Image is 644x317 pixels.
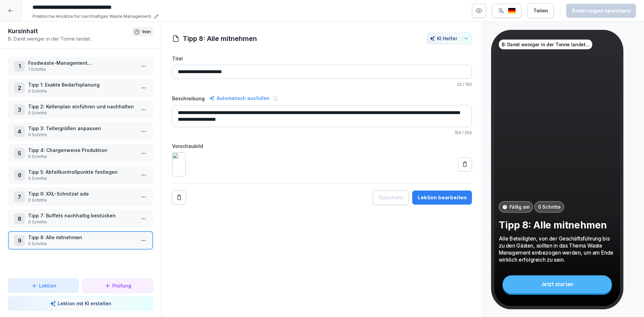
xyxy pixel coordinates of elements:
[499,219,616,231] p: Tipp 8: Alle mitnehmen
[28,59,136,66] p: Foodwaste-Management...
[28,234,136,241] p: Tipp 8: Alle mitnehmen
[14,126,25,137] div: 4
[14,83,25,93] div: 2
[8,166,153,184] div: 6Tipp 5: Abfallkontrollpunkte festlegen0 Schritte
[28,110,136,116] p: 0 Schritte
[28,241,136,247] p: 0 Schritte
[14,170,25,180] div: 6
[8,144,153,162] div: 5Tipp 4: Chargenweise Produktion0 Schritte
[8,278,79,293] button: Lektion
[457,82,462,87] span: 22
[28,168,136,175] p: Tipp 5: Abfallkontrollpunkte festlegen
[8,57,153,75] div: 1Foodwaste-Management...1 Schritte
[430,36,469,41] div: KI Helfer
[427,33,472,44] button: KI Helfer
[28,154,136,160] p: 0 Schritte
[172,152,185,176] img: f39c3ddc-1a95-4ed5-ae99-1bbc861f8faa
[418,194,467,201] div: Lektion bearbeiten
[14,235,25,246] div: 9
[378,194,403,201] div: Speichern
[533,7,548,14] div: Teilen
[412,191,472,205] button: Lektion bearbeiten
[28,66,136,72] p: 1 Schritte
[172,143,472,150] label: Vorschaubild
[172,95,205,102] label: Beschreibung
[8,231,153,250] div: 9Tipp 8: Alle mitnehmen0 Schritte
[28,190,136,197] p: Tipp 6: XXL-Schnitzel ade
[172,130,472,136] p: / 250
[172,82,472,88] p: / 150
[14,148,25,159] div: 5
[538,204,560,210] p: 0 Schritte
[208,94,271,102] div: Automatisch ausfüllen
[502,275,612,293] div: Jetzt starten
[28,103,136,110] p: Tipp 2: Kellenplan einführen und nachhalten
[82,278,153,293] button: Prüfung
[373,190,409,205] button: Speichern
[8,188,153,206] div: 7Tipp 6: XXL-Schnitzel ade0 Schritte
[8,27,132,35] h1: Kursinhalt
[14,213,25,224] div: 8
[28,125,136,132] p: Tipp 3: Tellergrößen anpassen
[8,296,153,311] button: Lektion mit KI erstellen
[33,13,152,20] p: Praktische Ansätze für nachhaltiges Waste Management.
[8,78,153,97] div: 2Tipp 1: Exakte Bedarfsplanung0 Schritte
[454,130,461,135] span: 159
[14,192,25,202] div: 7
[509,204,529,210] p: Fällig am
[8,35,132,42] p: B: Damit weniger in der Tonne landet...
[28,175,136,181] p: 0 Schritte
[28,147,136,154] p: Tipp 4: Chargenweise Produktion
[528,3,554,18] button: Teilen
[28,197,136,203] p: 0 Schritte
[112,282,131,289] p: Prüfung
[183,34,257,44] h1: Tipp 8: Alle mitnehmen
[28,132,136,138] p: 0 Schritte
[14,61,25,71] div: 1
[8,122,153,141] div: 4Tipp 3: Tellergrößen anpassen0 Schritte
[28,212,136,219] p: Tipp 7: Buffets nachhaltig bestücken
[566,4,636,18] button: Änderungen speichern
[142,29,151,35] p: 1 min
[28,219,136,225] p: 0 Schritte
[172,191,186,205] button: Remove
[8,209,153,228] div: 8Tipp 7: Buffets nachhaltig bestücken0 Schritte
[28,88,136,94] p: 0 Schritte
[28,81,136,88] p: Tipp 1: Exakte Bedarfsplanung
[508,8,516,14] img: de.svg
[502,41,590,48] p: B: Damit weniger in der Tonne landet...
[39,282,56,289] p: Lektion
[14,104,25,115] div: 3
[172,55,472,62] label: Titel
[499,235,616,263] p: Alle Beteiligten, von der Geschäftsführung bis zu den Gästen, sollten in das Thema Waste Manageme...
[58,300,111,307] p: Lektion mit KI erstellen
[8,100,153,119] div: 3Tipp 2: Kellenplan einführen und nachhalten0 Schritte
[572,7,631,14] div: Änderungen speichern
